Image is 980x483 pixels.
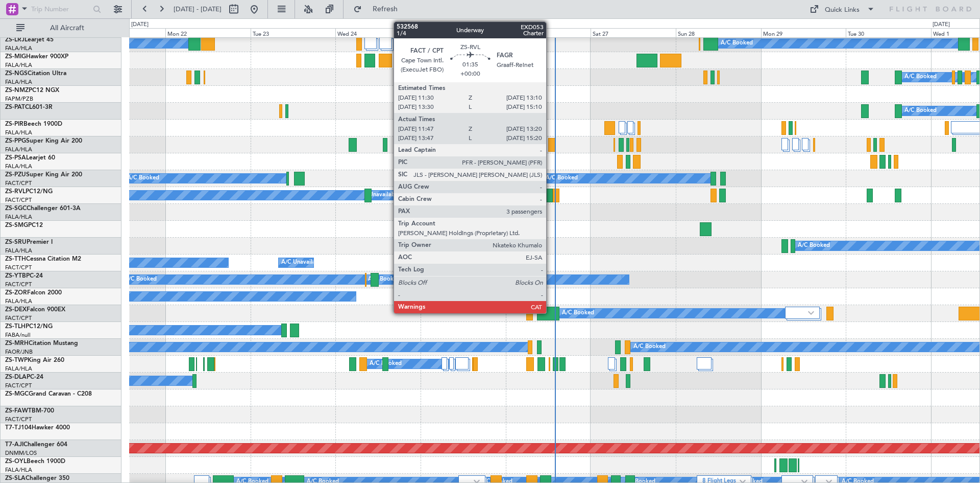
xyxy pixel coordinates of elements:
span: [DATE] - [DATE] [174,5,222,14]
span: ZS-TTH [5,256,26,262]
div: A/C Booked [904,103,937,119]
span: ZS-NGS [5,71,28,77]
span: ZS-NMZ [5,87,29,94]
div: Thu 25 [421,28,506,37]
a: FACT/CPT [5,382,32,389]
span: ZS-DLA [5,374,27,380]
a: ZS-TTHCessna Citation M2 [5,256,81,262]
span: ZS-PZU [5,172,26,178]
a: ZS-YTBPC-24 [5,273,43,279]
a: ZS-RVLPC12/NG [5,189,53,195]
div: A/C Booked [721,36,753,51]
a: FACT/CPT [5,196,32,204]
a: ZS-PPGSuper King Air 200 [5,138,82,144]
a: FALA/HLA [5,129,32,136]
span: ZS-MGC [5,391,29,397]
span: ZS-OYL [5,458,27,465]
span: ZS-PSA [5,155,26,161]
a: ZS-DEXFalcon 900EX [5,307,65,313]
span: ZS-YTB [5,273,26,279]
a: FALA/HLA [5,247,32,255]
a: ZS-LRJLearjet 45 [5,37,54,43]
div: Sat 27 [591,28,676,37]
span: ZS-SLA [5,475,26,481]
a: FACT/CPT [5,314,32,322]
a: ZS-OYLBeech 1900D [5,458,65,465]
a: ZS-NMZPC12 NGX [5,87,59,94]
a: ZS-SLAChallenger 350 [5,475,69,481]
button: All Aircraft [11,20,111,36]
a: FALA/HLA [5,61,32,69]
a: T7-TJ104Hawker 4000 [5,425,70,431]
img: arrow-gray.svg [808,311,814,315]
span: ZS-TLH [5,324,26,330]
a: FACT/CPT [5,416,32,423]
a: FACT/CPT [5,264,32,271]
div: Tue 30 [846,28,931,37]
div: A/C Booked [546,171,578,186]
a: FALA/HLA [5,44,32,52]
div: Tue 23 [251,28,336,37]
span: All Aircraft [27,25,108,32]
img: arrow-gray.svg [456,142,462,146]
div: Mon 29 [761,28,846,37]
span: Refresh [364,6,407,13]
a: FACT/CPT [5,281,32,288]
div: Mon 22 [165,28,251,37]
a: ZS-MGCGrand Caravan - C208 [5,391,92,397]
a: ZS-PSALearjet 60 [5,155,55,161]
div: Fri 26 [506,28,591,37]
a: ZS-MIGHawker 900XP [5,54,68,60]
a: FALA/HLA [5,163,32,170]
span: ZS-TWP [5,357,28,363]
a: ZS-ZORFalcon 2000 [5,290,62,296]
div: A/C Booked [368,272,400,287]
a: DNMM/LOS [5,449,37,457]
a: ZS-DLAPC-24 [5,374,43,380]
a: FALA/HLA [5,297,32,305]
span: T7-AJI [5,442,23,448]
span: ZS-PAT [5,104,25,110]
div: A/C Booked [370,356,402,372]
div: A/C Booked [904,70,937,85]
span: ZS-FAW [5,408,28,414]
div: A/C Booked [464,70,496,85]
div: [DATE] [933,20,950,29]
span: ZS-MRH [5,340,29,347]
div: A/C Booked [127,171,159,186]
a: FAPM/PZB [5,95,33,103]
div: A/C Unavailable [357,188,400,203]
span: ZS-LRJ [5,37,24,43]
div: A/C Booked [798,238,830,254]
div: A/C Booked [562,306,594,321]
span: ZS-PPG [5,138,26,144]
a: ZS-SRUPremier I [5,239,53,245]
span: ZS-MIG [5,54,26,60]
a: ZS-PZUSuper King Air 200 [5,172,82,178]
a: ZS-TWPKing Air 260 [5,357,64,363]
div: A/C Unavailable [281,255,324,270]
span: ZS-SMG [5,222,28,228]
a: ZS-TLHPC12/NG [5,324,53,330]
a: ZS-MRHCitation Mustang [5,340,78,347]
button: Refresh [349,1,410,17]
a: FACT/CPT [5,179,32,187]
a: FABA/null [5,331,31,339]
button: Quick Links [804,1,880,17]
a: FALA/HLA [5,146,32,153]
a: ZS-SMGPC12 [5,222,43,228]
a: T7-AJIChallenger 604 [5,442,67,448]
a: FALA/HLA [5,466,32,474]
div: Sun 28 [676,28,761,37]
span: ZS-RVL [5,189,26,195]
div: Wed 24 [335,28,421,37]
a: ZS-NGSCitation Ultra [5,71,66,77]
span: ZS-DEX [5,307,27,313]
input: Trip Number [31,2,90,17]
a: ZS-PATCL601-3R [5,104,53,110]
a: ZS-PIRBeech 1900D [5,121,62,127]
a: ZS-SGCChallenger 601-3A [5,205,81,212]
a: FAOR/JNB [5,348,33,356]
a: ZS-FAWTBM-700 [5,408,54,414]
div: A/C Booked [125,272,157,287]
